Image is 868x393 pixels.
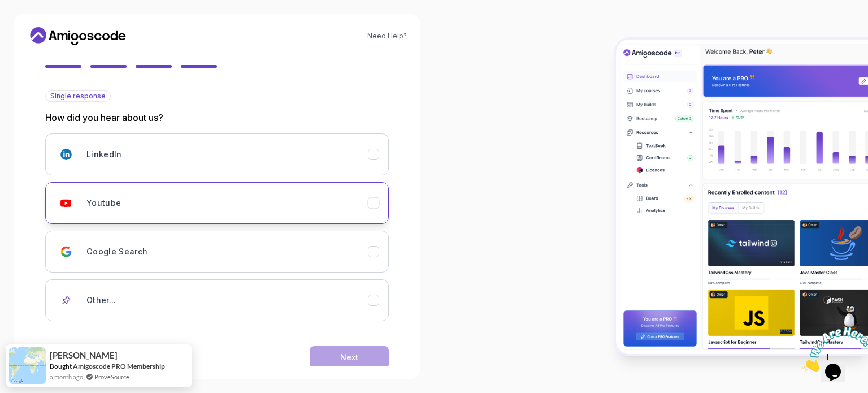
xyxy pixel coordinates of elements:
[5,5,9,14] span: 1
[50,351,118,360] span: [PERSON_NAME]
[798,322,868,376] iframe: chat widget
[50,92,106,101] span: Single response
[50,372,83,382] span: a month ago
[45,133,389,175] button: LinkedIn
[616,40,868,354] img: Amigoscode Dashboard
[86,295,116,306] h3: Other...
[94,372,129,382] a: ProveSource
[27,27,129,45] a: Home link
[340,352,358,363] div: Next
[45,279,389,321] button: Other...
[86,197,121,209] h3: Youtube
[50,362,72,370] span: Bought
[86,149,122,160] h3: LinkedIn
[9,347,46,384] img: provesource social proof notification image
[5,5,75,49] img: Chat attention grabber
[45,111,389,124] p: How did you hear about us?
[367,32,407,41] a: Need Help?
[45,231,389,273] button: Google Search
[73,362,165,370] a: Amigoscode PRO Membership
[86,246,148,257] h3: Google Search
[310,346,389,369] button: Next
[45,182,389,224] button: Youtube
